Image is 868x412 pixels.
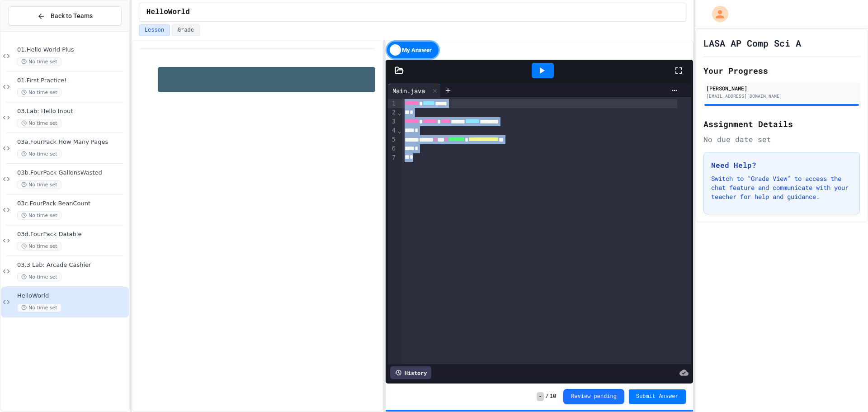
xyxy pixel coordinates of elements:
[17,303,61,312] span: No time set
[397,109,401,116] span: Fold line
[711,160,852,170] h3: Need Help?
[17,200,127,208] span: 03c.FourPack BeanCount
[388,86,429,95] div: Main.java
[629,389,686,404] button: Submit Answer
[388,153,397,162] div: 7
[17,261,127,269] span: 03.3 Lab: Arcade Cashier
[703,64,860,77] h2: Your Progress
[703,134,860,145] div: No due date set
[388,144,397,153] div: 6
[388,99,397,108] div: 1
[17,119,61,128] span: No time set
[706,84,857,92] div: [PERSON_NAME]
[17,292,127,300] span: HelloWorld
[711,174,852,201] p: Switch to "Grade View" to access the chat feature and communicate with your teacher for help and ...
[390,366,431,379] div: History
[8,6,122,26] button: Back to Teams
[172,24,200,36] button: Grade
[17,88,61,97] span: No time set
[17,57,61,66] span: No time set
[546,393,549,400] span: /
[563,389,624,404] button: Review pending
[550,393,556,400] span: 10
[17,169,127,177] span: 03b.FourPack GallonsWasted
[703,118,860,130] h2: Assignment Details
[388,135,397,144] div: 5
[636,393,679,400] span: Submit Answer
[388,108,397,117] div: 2
[17,138,127,146] span: 03a.FourPack How Many Pages
[139,24,170,36] button: Lesson
[17,273,61,281] span: No time set
[537,392,543,401] span: -
[17,242,61,251] span: No time set
[17,77,127,85] span: 01.First Practice!
[388,84,441,97] div: Main.java
[388,126,397,135] div: 4
[17,46,127,54] span: 01.Hello World Plus
[388,117,397,126] div: 3
[703,37,801,49] h1: LASA AP Comp Sci A
[17,231,127,238] span: 03d.FourPack Datable
[146,7,190,18] span: HelloWorld
[17,150,61,158] span: No time set
[706,93,857,99] div: [EMAIL_ADDRESS][DOMAIN_NAME]
[397,127,401,134] span: Fold line
[703,4,731,24] div: My Account
[17,180,61,189] span: No time set
[17,211,61,220] span: No time set
[51,11,93,21] span: Back to Teams
[17,108,127,115] span: 03.Lab: Hello Input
